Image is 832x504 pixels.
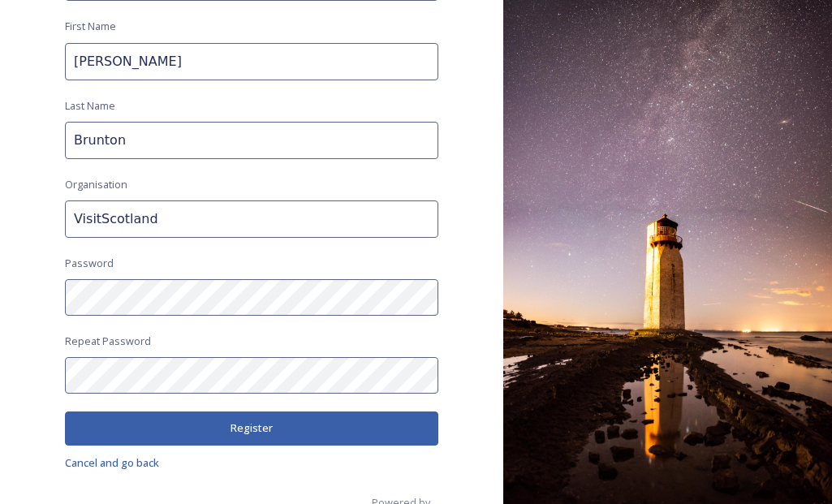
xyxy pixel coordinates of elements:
[65,43,438,80] input: John
[65,455,159,470] span: Cancel and go back
[65,411,438,445] button: Register
[65,177,127,192] span: Organisation
[65,334,151,349] span: Repeat Password
[65,256,114,271] span: Password
[65,19,116,34] span: First Name
[65,98,115,114] span: Last Name
[65,122,438,159] input: Doe
[65,200,438,238] input: Acme Inc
